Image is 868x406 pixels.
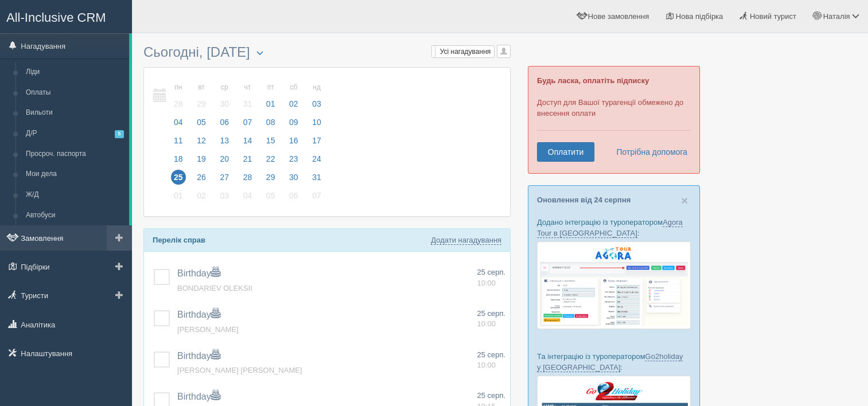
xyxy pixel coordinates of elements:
[190,153,212,171] a: 19
[263,133,278,148] span: 15
[177,392,220,401] a: Birthday
[21,62,129,83] a: Ліди
[306,116,325,134] a: 10
[21,83,129,103] a: Оплаты
[190,171,212,189] a: 26
[177,284,252,292] a: BONDARIEV OLEKSII
[537,196,630,204] a: Оновлення від 24 серпня
[306,153,325,171] a: 24
[309,83,324,92] small: нд
[260,189,282,208] a: 05
[283,134,305,153] a: 16
[21,164,129,185] a: Мои дела
[194,188,209,203] span: 02
[263,151,278,166] span: 22
[115,130,124,138] span: 5
[286,151,301,166] span: 23
[171,188,186,203] span: 01
[171,133,186,148] span: 11
[194,170,209,185] span: 26
[537,76,649,85] b: Будь ласка, оплатіть підписку
[237,153,259,171] a: 21
[1,1,131,32] a: All-Inclusive CRM
[240,115,255,130] span: 07
[177,268,220,278] a: Birthday
[260,171,282,189] a: 29
[240,188,255,203] span: 04
[190,76,212,116] a: вт 29
[168,189,189,208] a: 01
[217,170,232,185] span: 27
[309,115,324,130] span: 10
[286,170,301,185] span: 30
[431,236,501,245] a: Додати нагадування
[528,66,700,174] div: Доступ для Вашої турагенції обмежено до внесення оплати
[477,309,505,318] span: 25 серп.
[263,170,278,185] span: 29
[190,134,212,153] a: 12
[240,83,255,92] small: чт
[177,351,220,361] a: Birthday
[194,115,209,130] span: 05
[237,134,259,153] a: 14
[21,103,129,123] a: Вильоти
[21,205,129,226] a: Автобуси
[609,142,688,162] a: Потрібна допомога
[217,151,232,166] span: 20
[240,151,255,166] span: 21
[477,391,505,400] span: 25 серп.
[260,76,282,116] a: пт 01
[190,116,212,134] a: 05
[306,189,325,208] a: 07
[676,12,723,21] span: Нова підбірка
[153,236,205,244] b: Перелік справ
[309,96,324,111] span: 03
[537,218,683,238] a: Agora Tour в [GEOGRAPHIC_DATA]
[194,133,209,148] span: 12
[177,366,302,374] a: [PERSON_NAME] [PERSON_NAME]
[217,133,232,148] span: 13
[168,171,189,189] a: 25
[171,170,186,185] span: 25
[194,83,209,92] small: вт
[477,279,496,287] span: 10:00
[171,96,186,111] span: 28
[306,134,325,153] a: 17
[168,153,189,171] a: 18
[263,188,278,203] span: 05
[477,361,496,369] span: 10:00
[237,189,259,208] a: 04
[217,115,232,130] span: 06
[168,134,189,153] a: 11
[283,76,305,116] a: сб 02
[286,96,301,111] span: 02
[6,10,106,25] span: All-Inclusive CRM
[237,116,259,134] a: 07
[177,325,239,334] a: [PERSON_NAME]
[681,194,688,206] button: Close
[168,116,189,134] a: 04
[588,12,649,21] span: Нове замовлення
[237,171,259,189] a: 28
[213,153,235,171] a: 20
[286,83,301,92] small: сб
[240,96,255,111] span: 31
[240,133,255,148] span: 14
[194,96,209,111] span: 29
[237,76,259,116] a: чт 31
[309,170,324,185] span: 31
[286,188,301,203] span: 06
[217,83,232,92] small: ср
[477,319,496,328] span: 10:00
[286,133,301,148] span: 16
[177,310,220,319] a: Birthday
[240,170,255,185] span: 28
[537,142,594,162] a: Оплатити
[537,351,691,373] p: Та інтеграцію із туроператором :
